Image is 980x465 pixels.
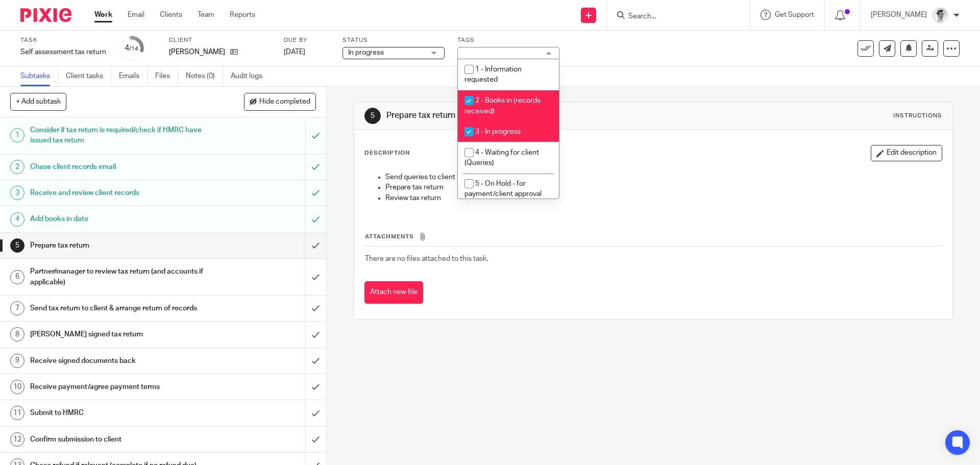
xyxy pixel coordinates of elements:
span: Get Support [775,11,814,18]
h1: Prepare tax return [30,238,207,253]
h1: Confirm submission to client [30,432,207,447]
span: Hide completed [259,98,310,106]
p: Review tax return [385,193,941,203]
div: 8 [10,327,24,341]
span: Attachments [365,234,414,239]
div: 7 [10,301,24,315]
h1: [PERSON_NAME] signed tax return [30,327,207,342]
span: 1 - Information requested [464,66,522,84]
span: There are no files attached to this task. [365,255,488,262]
h1: Receive payment/agree payment terms [30,379,207,395]
div: 3 [10,186,24,200]
small: /14 [129,46,138,52]
a: Reports [230,10,255,20]
h1: Consider if tax return is required/check if HMRC have issued tax return [30,123,207,149]
label: Tags [457,36,559,44]
h1: Chase client records email [30,159,207,175]
div: 6 [10,270,24,284]
div: 9 [10,354,24,368]
span: 4 - Waiting for client (Queries) [464,149,539,167]
div: 5 [364,108,381,124]
a: Client tasks [66,66,111,86]
label: Client [169,36,271,44]
span: [DATE] [284,48,305,56]
input: Search [627,12,719,21]
h1: Prepare tax return [386,110,675,121]
button: Edit description [871,145,942,161]
div: Self assessment tax return [20,47,106,57]
label: Due by [284,36,330,44]
a: Email [128,10,144,20]
div: 10 [10,380,24,394]
img: Adam_2025.jpg [932,7,948,23]
a: Work [94,10,112,20]
span: 3 - In progress [475,128,521,135]
h1: Send tax return to client & arrange return of records [30,301,207,316]
p: [PERSON_NAME] [169,47,225,57]
h1: Partner/manager to review tax return (and accounts if applicable) [30,264,207,290]
h1: Add books in date [30,211,207,227]
label: Status [342,36,445,44]
img: Pixie [20,8,71,22]
label: Task [20,36,106,44]
a: Team [198,10,214,20]
button: + Add subtask [10,93,66,110]
div: 4 [10,212,24,227]
h1: Receive and review client records [30,185,207,201]
a: Subtasks [20,66,58,86]
p: Send queries to client if required [385,172,941,182]
span: 2 - Books in (records received) [464,97,541,115]
p: Description [364,149,410,157]
div: 11 [10,406,24,420]
a: Clients [160,10,182,20]
a: Files [155,66,178,86]
div: Instructions [893,112,942,120]
h1: Receive signed documents back [30,353,207,369]
a: Emails [119,66,148,86]
div: 2 [10,160,24,174]
p: Prepare tax return [385,182,941,192]
span: In progress [348,49,384,56]
h1: Submit to HMRC [30,405,207,421]
p: [PERSON_NAME] [871,10,927,20]
a: Notes (0) [186,66,223,86]
button: Attach new file [364,281,423,304]
div: 4 [125,42,138,54]
span: 5 - On Hold - for payment/client approval [464,180,542,198]
a: Audit logs [231,66,270,86]
div: 5 [10,238,24,253]
div: 1 [10,128,24,142]
button: Hide completed [244,93,316,110]
div: 12 [10,432,24,447]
